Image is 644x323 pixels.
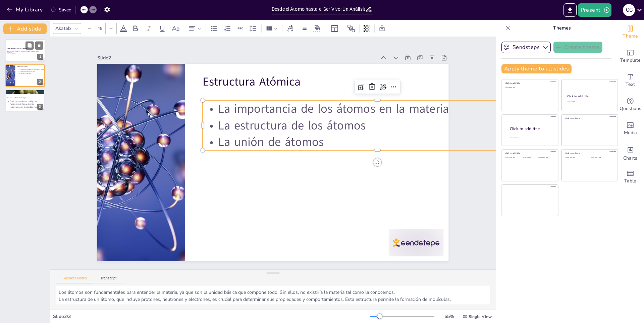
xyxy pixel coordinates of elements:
div: 3 [5,90,45,112]
div: 2 [37,79,43,85]
div: Slide 2 / 3 [53,313,370,320]
span: Table [624,177,636,185]
div: Click to add title [505,82,553,85]
div: 3 [37,104,43,110]
p: Estructura Atómica [17,66,43,68]
p: Importancia de los ácidos nucleicos [7,106,91,109]
span: Questions [620,105,641,112]
span: Charts [623,155,637,162]
div: Click to add text [538,157,553,159]
button: Add slide [3,23,47,34]
div: Add charts and graphs [617,141,644,165]
p: Tipos de moléculas biológicas [7,100,91,103]
div: 1 [5,39,45,62]
div: Click to add text [567,101,611,103]
div: Click to add title [565,117,613,120]
div: Click to add body [510,137,552,139]
p: La importancia de los átomos en la materia [17,69,56,71]
button: Duplicate Slide [25,41,34,49]
div: Change the overall theme [617,20,644,44]
button: Speaker Notes [56,276,94,283]
div: 1 [37,54,43,60]
div: Background color [312,25,322,32]
p: Generated with [URL] [7,53,43,55]
span: Theme [623,33,638,40]
button: Export to PowerPoint [563,3,577,17]
div: Click to add title [505,152,553,155]
input: Insert title [272,4,365,14]
div: 55 % [441,313,457,320]
p: Estructura Atómica [311,62,397,284]
span: Position [347,24,355,33]
p: La estructura de los átomos [17,70,56,72]
div: C C [623,4,635,16]
p: Formación de Moléculas Biológicas [7,97,43,99]
strong: Desde el Átomo hasta el Ser Vivo [7,48,27,49]
div: Click to add text [522,157,537,159]
div: Saved [51,7,71,13]
span: Single View [469,314,492,319]
button: Apply theme to all slides [501,64,572,73]
div: 2 [5,64,45,87]
textarea: Los átomos son fundamentales para entender la materia, ya que son la unidad básica que compone to... [56,286,490,304]
button: Sendsteps [501,42,551,53]
div: Click to add title [565,152,613,155]
button: C C [623,3,635,17]
button: Transcript [94,276,123,283]
div: Click to add title [567,94,612,98]
span: Text [626,81,635,88]
div: Click to add text [591,157,612,159]
div: Add images, graphics, shapes or video [617,117,644,141]
div: Click to add text [505,87,553,89]
div: Add a table [617,165,644,189]
div: Border settings [301,23,308,34]
p: Themes [514,20,610,36]
div: Click to add title [510,126,553,131]
div: Add ready made slides [617,44,644,68]
button: My Library [5,4,46,15]
div: Text effects [285,23,295,34]
p: Este análisis explora la compleja transición desde los átomos que componen la materia hasta la fo... [7,49,43,53]
p: La unión de átomos [17,72,56,74]
div: Click to add text [565,157,586,159]
div: Click to add text [505,157,521,159]
button: Create theme [553,42,602,53]
div: Get real-time input from your audience [617,93,644,117]
p: Funciones de las proteínas [7,103,91,106]
div: Akatab [54,24,72,33]
div: Column Count [264,23,279,34]
div: Add text boxes [617,68,644,93]
div: Layout [329,23,340,34]
span: Media [624,129,637,137]
span: Template [620,57,641,64]
button: Present [578,3,611,17]
button: Delete Slide [35,41,43,49]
